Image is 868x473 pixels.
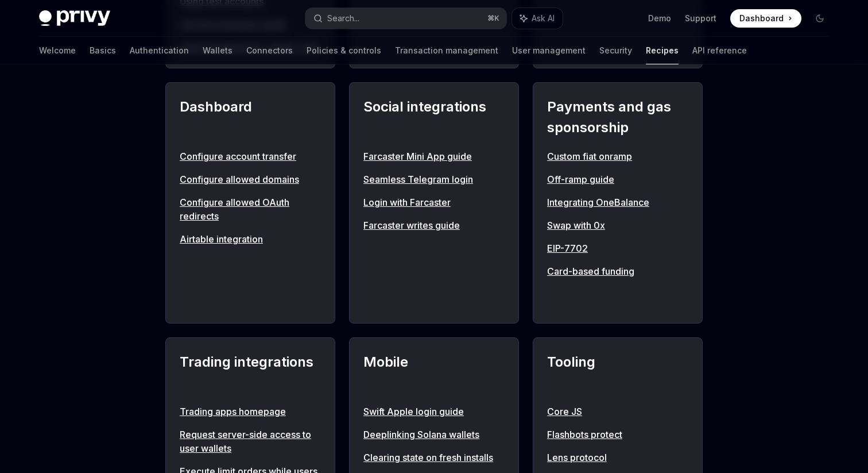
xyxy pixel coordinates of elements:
a: Policies & controls [307,37,381,64]
a: Authentication [130,37,189,64]
a: Basics [90,37,116,64]
a: EIP-7702 [547,241,688,255]
a: Custom fiat onramp [547,149,688,163]
span: Ask AI [532,13,555,24]
a: Demo [648,13,671,24]
a: Configure allowed OAuth redirects [180,195,321,223]
a: Flashbots protect [547,428,688,441]
h2: Mobile [363,352,505,393]
img: dark logo [39,10,110,26]
a: Integrating OneBalance [547,195,688,209]
h2: Tooling [547,352,688,393]
a: User management [512,37,586,64]
h2: Social integrations [363,97,505,138]
a: Configure account transfer [180,149,321,163]
a: Clearing state on fresh installs [363,451,505,464]
a: Transaction management [395,37,498,64]
span: ⌘ K [487,14,499,23]
a: Connectors [246,37,293,64]
a: Seamless Telegram login [363,172,505,186]
a: Dashboard [730,9,801,28]
a: Request server-side access to user wallets [180,428,321,455]
button: Toggle dark mode [811,9,829,28]
h2: Payments and gas sponsorship [547,97,688,138]
a: API reference [692,37,747,64]
a: Security [599,37,632,64]
a: Off-ramp guide [547,172,688,186]
a: Support [685,13,716,24]
h2: Dashboard [180,97,321,138]
a: Card-based funding [547,264,688,278]
a: Welcome [39,37,76,64]
a: Login with Farcaster [363,195,505,209]
a: Deeplinking Solana wallets [363,428,505,441]
a: Lens protocol [547,451,688,464]
h2: Trading integrations [180,352,321,393]
a: Wallets [203,37,232,64]
a: Trading apps homepage [180,405,321,418]
a: Recipes [646,37,679,64]
a: Configure allowed domains [180,172,321,186]
a: Swift Apple login guide [363,405,505,418]
span: Dashboard [739,13,784,24]
button: Ask AI [512,8,563,29]
button: Search...⌘K [305,8,506,29]
a: Swap with 0x [547,218,688,232]
a: Farcaster Mini App guide [363,149,505,163]
a: Core JS [547,405,688,418]
a: Farcaster writes guide [363,218,505,232]
a: Airtable integration [180,232,321,246]
div: Search... [327,11,359,25]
